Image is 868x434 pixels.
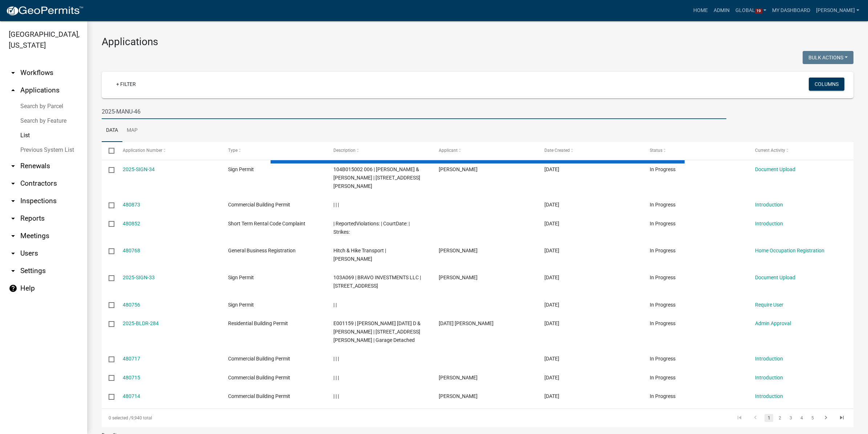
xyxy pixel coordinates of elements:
a: 480717 [123,356,140,362]
a: 480756 [123,302,140,308]
i: help [9,284,17,293]
span: Date Created [544,148,570,153]
span: | | [333,302,337,308]
a: 2025-BLDR-284 [123,320,159,326]
datatable-header-cell: Type [221,142,326,159]
span: Commercial Building Permit [228,375,290,380]
span: 09/19/2025 [544,166,559,172]
input: Search for applications [102,104,726,119]
a: My Dashboard [769,4,813,17]
span: Applicant [439,148,458,153]
a: Admin Approval [755,320,791,326]
span: 104B015002 006 | BAZEMORE WILLIAM L & KATHERINE L | 212 COLLIS MARINA RD [333,166,420,189]
span: Hitch & Hike Transport | PENNAMON SYLVESTER C [333,248,386,262]
a: 4 [797,414,806,422]
a: 2025-SIGN-34 [123,166,155,172]
span: Commercial Building Permit [228,202,290,208]
span: 09/18/2025 [544,275,559,280]
span: In Progress [650,393,676,399]
span: Kevin Malcolm [439,375,478,380]
span: In Progress [650,248,676,253]
span: Residential Building Permit [228,320,288,326]
span: 0 selected / [109,415,131,421]
span: 103A069 | BRAVO INVESTMENTS LLC | 980 LAKE OCONEE PKWY [333,275,421,289]
span: In Progress [650,202,676,208]
button: Bulk Actions [803,51,853,64]
i: arrow_drop_down [9,197,17,205]
a: Introduction [755,202,783,208]
i: arrow_drop_down [9,179,17,188]
h3: Applications [102,36,853,48]
span: | | | [333,356,339,362]
span: Description [333,148,356,153]
a: Map [122,119,142,142]
datatable-header-cell: Select [102,142,115,159]
a: [PERSON_NAME] [813,4,862,17]
span: General Business Registration [228,248,296,253]
a: 1 [764,414,773,422]
a: Document Upload [755,166,795,172]
a: go to last page [835,414,849,422]
a: 2 [775,414,784,422]
a: go to first page [733,414,746,422]
a: Document Upload [755,275,795,280]
a: go to previous page [749,414,762,422]
span: 09/19/2025 [544,221,559,226]
li: page 5 [807,412,818,424]
span: 09/18/2025 [544,375,559,380]
span: In Progress [650,302,676,308]
span: E001159 | ALVAREZ ASCENSION D & NOHELIA G ORELLANA | 111 SAMMONS DR | Garage Detached [333,320,421,343]
span: | | | [333,202,339,208]
span: LYNN BLOODWORTH [439,275,478,280]
span: Sign Permit [228,166,254,172]
div: 9,940 total [102,409,399,427]
span: 09/18/2025 [544,356,559,362]
a: 480852 [123,221,140,226]
i: arrow_drop_down [9,249,17,258]
span: 09/18/2025 [544,302,559,308]
span: In Progress [650,166,676,172]
i: arrow_drop_down [9,162,17,170]
span: In Progress [650,275,676,280]
span: | ReportedViolations: | CourtDate: | Strikes: [333,221,410,235]
a: Introduction [755,375,783,380]
span: Current Activity [755,148,785,153]
i: arrow_drop_down [9,68,17,77]
span: Kevin Malcolm [439,393,478,399]
a: Admin [711,4,733,17]
span: In Progress [650,356,676,362]
a: go to next page [819,414,833,422]
a: 2025-SIGN-33 [123,275,155,280]
a: 480714 [123,393,140,399]
a: Introduction [755,393,783,399]
li: page 2 [774,412,785,424]
span: In Progress [650,375,676,380]
span: Sign Permit [228,302,254,308]
li: page 1 [763,412,774,424]
span: Application Number [123,148,162,153]
i: arrow_drop_up [9,86,17,95]
span: Commercial Building Permit [228,356,290,362]
datatable-header-cell: Applicant [432,142,537,159]
span: | | | [333,375,339,380]
span: Commercial Building Permit [228,393,290,399]
span: Richard Conant [439,166,478,172]
datatable-header-cell: Status [643,142,748,159]
datatable-header-cell: Description [326,142,432,159]
span: In Progress [650,320,676,326]
span: 09/18/2025 [544,320,559,326]
a: Require User [755,302,783,308]
datatable-header-cell: Application Number [115,142,221,159]
a: Home [690,4,711,17]
span: Sylvester Cantrell Pennamon [439,248,478,253]
i: arrow_drop_down [9,232,17,240]
span: In Progress [650,221,676,226]
a: Introduction [755,221,783,226]
a: 480768 [123,248,140,253]
a: Data [102,119,122,142]
span: Short Term Rental Code Complaint [228,221,305,226]
span: 09/18/2025 [544,393,559,399]
datatable-header-cell: Current Activity [748,142,853,159]
span: 09/18/2025 [544,248,559,253]
span: 09/19/2025 [544,202,559,208]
